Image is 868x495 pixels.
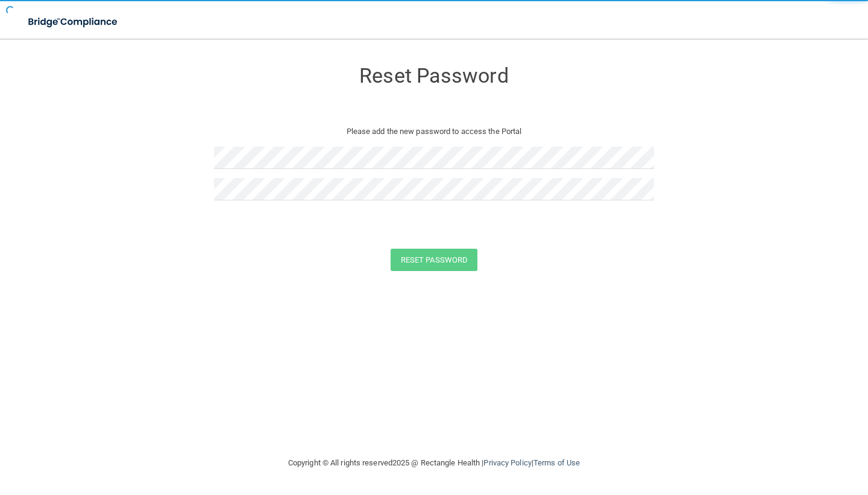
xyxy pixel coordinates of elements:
[214,444,654,482] div: Copyright © All rights reserved 2025 @ Rectangle Health | |
[214,65,654,87] h3: Reset Password
[533,458,580,467] a: Terms of Use
[483,458,531,467] a: Privacy Policy
[18,10,129,34] img: bridge_compliance_login_screen.278c3ca4.svg
[223,124,645,139] p: Please add the new password to access the Portal
[391,249,477,271] button: Reset Password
